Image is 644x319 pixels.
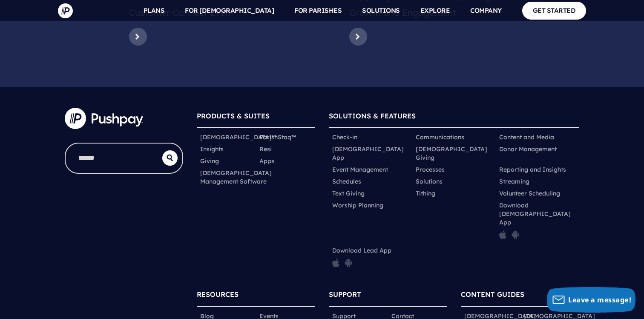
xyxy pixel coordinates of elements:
img: pp_icon_appstore.png [499,230,506,239]
a: [DEMOGRAPHIC_DATA] Giving [416,145,492,162]
a: Tithing [416,189,435,198]
a: Reporting and Insights [499,165,566,174]
a: [DEMOGRAPHIC_DATA] App [332,145,409,162]
a: Check-in [332,133,357,141]
a: Insights [200,145,224,153]
a: Solutions [416,177,443,186]
a: Worship Planning [332,201,383,210]
li: Download [DEMOGRAPHIC_DATA] App [496,199,579,244]
img: pp_icon_appstore.png [332,258,339,267]
span: Leave a message! [568,295,631,305]
a: Text Giving [332,189,365,198]
h6: SUPPORT [329,286,447,306]
h6: CONTENT GUIDES [461,286,579,306]
a: Apps [259,157,274,165]
a: Communications [416,133,464,141]
a: Event Management [332,165,388,174]
li: Download Lead App [329,244,412,273]
img: pp_icon_gplay.png [345,258,352,267]
a: Resi [259,145,272,153]
h6: RESOURCES [197,286,315,306]
a: [DEMOGRAPHIC_DATA]™ [200,133,276,141]
h6: SOLUTIONS & FEATURES [329,108,579,128]
a: Donor Management [499,145,557,153]
h6: PRODUCTS & SUITES [197,108,315,128]
a: ParishStaq™ [259,133,296,141]
a: Giving [200,157,219,165]
img: pp_icon_gplay.png [512,230,519,239]
a: Streaming [499,177,529,186]
a: Processes [416,165,445,174]
a: Volunteer Scheduling [499,189,560,198]
a: Content and Media [499,133,554,141]
a: Schedules [332,177,361,186]
a: GET STARTED [522,2,586,19]
button: Leave a message! [547,287,635,313]
a: [DEMOGRAPHIC_DATA] Management Software [200,169,272,186]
